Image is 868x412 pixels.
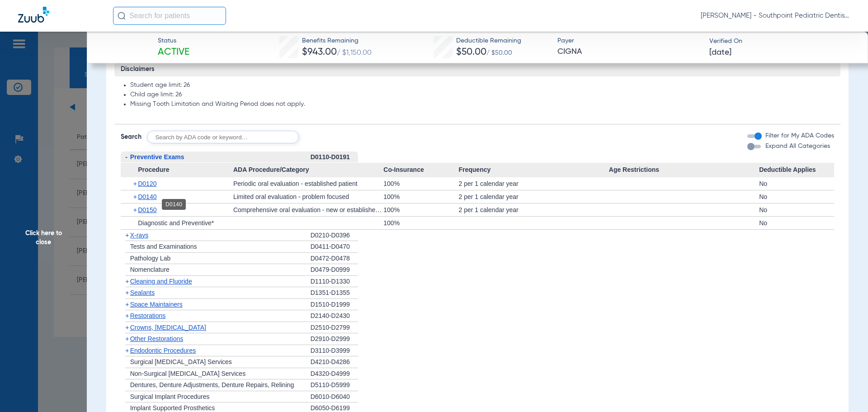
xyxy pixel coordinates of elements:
span: [PERSON_NAME] - Southpoint Pediatric Dentistry [701,11,850,20]
span: Endodontic Procedures [130,347,196,354]
span: Verified On [709,37,854,46]
span: Surgical Implant Procedures [130,393,210,400]
div: 100% [383,217,458,229]
div: No [759,190,834,203]
span: Deductible Remaining [456,36,521,46]
span: Preventive Exams [130,153,184,161]
span: Search [121,133,142,142]
span: + [125,335,129,342]
span: Implant Supported Prosthetics [130,404,215,412]
div: Limited oral evaluation - problem focused [233,190,383,203]
span: $50.00 [456,47,486,57]
span: + [125,301,129,308]
span: [DATE] [709,47,731,58]
div: D0411-D0470 [311,241,358,253]
span: Dentures, Denture Adjustments, Denture Repairs, Relining [130,381,294,388]
input: Search by ADA code or keyword… [147,131,299,143]
span: D0120 [138,180,156,187]
span: + [133,177,138,190]
div: 2 per 1 calendar year [458,190,609,203]
span: Status [158,36,189,46]
span: X-rays [130,232,148,239]
span: + [125,312,129,319]
div: 100% [383,204,458,216]
span: Expand All Categories [765,143,830,149]
li: Missing Tooth Limitation and Waiting Period does not apply. [130,100,835,109]
li: Student age limit: 26 [130,81,835,90]
span: ADA Procedure/Category [233,163,383,177]
span: Active [158,46,189,59]
div: D1110-D1330 [311,276,358,288]
div: Comprehensive oral evaluation - new or established patient [233,204,383,216]
div: D6010-D6040 [311,391,358,403]
div: D0479-D0999 [311,264,358,276]
div: D4320-D4999 [311,368,358,380]
span: Crowns, [MEDICAL_DATA] [130,324,206,331]
div: D1510-D1999 [311,299,358,311]
span: / $50.00 [486,50,512,56]
span: + [125,278,129,285]
span: D0150 [138,206,156,213]
div: D0210-D0396 [311,230,358,242]
iframe: Chat Widget [823,369,868,412]
span: Pathology Lab [130,255,171,262]
span: + [133,190,138,203]
li: Child age limit: 26 [130,91,835,99]
span: + [125,289,129,296]
div: No [759,204,834,216]
span: Space Maintainers [130,301,183,308]
div: No [759,177,834,190]
span: Sealants [130,289,155,296]
span: CIGNA [557,46,702,57]
img: Search Icon [118,12,126,20]
span: Frequency [458,163,609,177]
span: Nomenclature [130,266,170,273]
span: + [125,232,129,239]
div: D3110-D3999 [311,345,358,357]
span: Diagnostic and Preventive* [138,219,214,227]
span: Tests and Examinations [130,243,197,250]
label: Filter for My ADA Codes [764,131,834,141]
span: Restorations [130,312,166,319]
span: Age Restrictions [609,163,759,177]
div: Periodic oral evaluation - established patient [233,177,383,190]
span: D0140 [138,193,156,200]
span: Co-Insurance [383,163,458,177]
span: $943.00 [302,47,337,57]
input: Search for patients [113,7,226,25]
span: + [125,324,129,331]
div: 100% [383,190,458,203]
div: 100% [383,177,458,190]
div: D2910-D2999 [311,333,358,345]
img: Zuub Logo [18,7,49,23]
span: / $1,150.00 [337,49,372,57]
span: Payer [557,36,702,46]
div: No [759,217,834,229]
div: 2 per 1 calendar year [458,204,609,216]
span: Surgical [MEDICAL_DATA] Services [130,358,232,365]
div: D2140-D2430 [311,310,358,322]
span: Procedure [121,163,233,177]
div: D0472-D0478 [311,253,358,265]
div: D0140 [162,199,186,210]
span: Non-Surgical [MEDICAL_DATA] Services [130,370,245,377]
span: + [125,347,129,354]
span: - [125,153,127,161]
div: D0110-D0191 [311,152,358,163]
div: D2510-D2799 [311,322,358,334]
div: D4210-D4286 [311,356,358,368]
span: Benefits Remaining [302,36,372,46]
span: Deductible Applies [759,163,834,177]
div: 2 per 1 calendar year [458,177,609,190]
div: D5110-D5999 [311,379,358,391]
h3: Disclaimers [114,62,841,77]
span: + [133,204,138,216]
span: Other Restorations [130,335,184,342]
div: D1351-D1355 [311,287,358,299]
span: Cleaning and Fluoride [130,278,192,285]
